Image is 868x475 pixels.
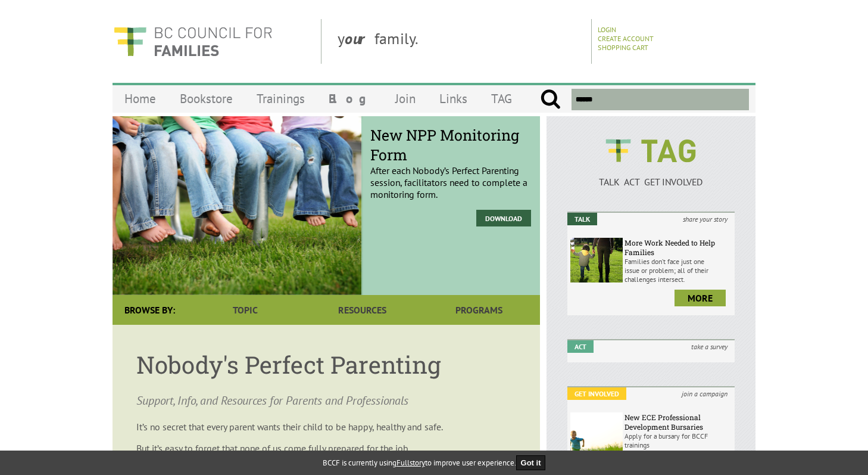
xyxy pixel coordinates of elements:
[245,85,317,113] a: Trainings
[567,340,594,353] em: Act
[479,85,524,113] a: TAG
[136,392,516,409] p: Support, Info, and Resources for Parents and Professionals
[187,295,304,325] a: Topic
[625,431,732,449] p: Apply for a bursary for BCCF trainings
[328,19,592,64] div: y family.
[567,176,735,188] p: TALK ACT GET INVOLVED
[370,125,531,164] span: New NPP Monitoring Form
[421,295,538,325] a: Programs
[516,455,546,470] button: Got it
[598,25,616,34] a: Login
[427,85,479,113] a: Links
[540,89,561,110] input: Submit
[625,238,732,257] h6: More Work Needed to Help Families
[345,29,374,48] strong: our
[684,340,735,353] i: take a survey
[625,257,732,284] p: Families don’t face just one issue or problem; all of their challenges intersect.
[675,290,726,306] a: more
[567,164,735,188] a: TALK ACT GET INVOLVED
[625,412,732,431] h6: New ECE Professional Development Bursaries
[370,135,531,200] p: After each Nobody’s Perfect Parenting session, facilitators need to complete a monitoring form.
[597,128,704,173] img: BCCF's TAG Logo
[476,210,531,226] a: Download
[383,85,427,113] a: Join
[304,295,420,325] a: Resources
[676,213,735,225] i: share your story
[113,19,273,64] img: BC Council for FAMILIES
[317,85,383,113] a: Blog
[598,43,648,52] a: Shopping Cart
[136,349,516,380] h1: Nobody's Perfect Parenting
[113,295,187,325] div: Browse By:
[675,387,735,400] i: join a campaign
[396,458,425,468] a: Fullstory
[113,85,168,113] a: Home
[168,85,245,113] a: Bookstore
[567,387,626,400] em: Get Involved
[598,34,654,43] a: Create Account
[136,421,516,433] p: It’s no secret that every parent wants their child to be happy, healthy and safe.
[567,213,597,225] em: Talk
[136,442,516,454] p: But it’s easy to forget that none of us come fully prepared for the job.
